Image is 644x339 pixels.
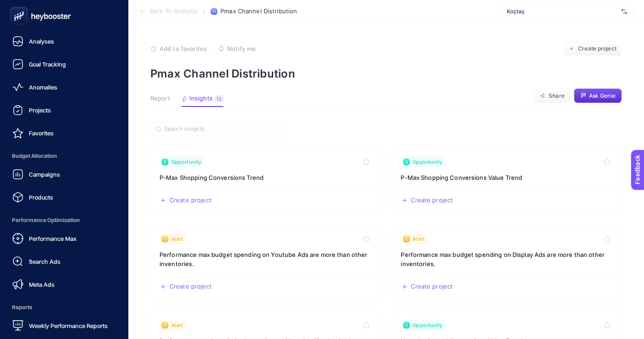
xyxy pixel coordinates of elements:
[189,95,213,102] span: Insights
[29,171,60,178] span: Campaigns
[171,158,201,166] span: Opportunity
[171,235,183,243] span: Alert
[29,129,54,137] span: Favorites
[7,298,121,317] span: Reports
[534,89,570,103] button: Share
[171,322,183,329] span: Alert
[7,317,121,335] a: Weekly Performance Reports
[507,8,618,15] span: Koçtaş
[29,322,108,329] span: Weekly Performance Reports
[160,45,207,52] span: Add to favorites
[150,147,381,213] a: View insight titled
[7,188,121,206] a: Products
[150,67,622,80] p: Pmax Channel Distribution
[227,45,256,52] span: Notify me
[160,173,372,182] h3: Insight title
[170,283,212,290] span: Create project
[160,250,372,268] h3: Insight title
[361,233,372,245] button: Toggle favorite
[411,283,453,290] span: Create project
[411,197,453,204] span: Create project
[392,147,622,213] a: View insight titled
[413,158,443,166] span: Opportunity
[392,224,622,300] a: View insight titled
[150,95,170,102] span: Report
[29,106,51,114] span: Projects
[29,61,66,68] span: Goal Tracking
[7,55,121,73] a: Goal Tracking
[203,7,205,15] span: /
[574,89,622,103] button: Ask Genie
[150,224,381,300] a: View insight titled
[413,235,425,243] span: Alert
[170,197,212,204] span: Create project
[7,211,121,229] span: Performance Optimization
[589,92,616,100] span: Ask Genie
[29,258,61,265] span: Search Ads
[150,45,207,52] button: Add to favorites
[215,95,224,102] div: 12
[7,165,121,183] a: Campaigns
[7,229,121,248] a: Performance Max
[7,78,121,96] a: Anomalies
[29,281,55,288] span: Meta Ads
[29,194,53,201] span: Products
[164,126,282,133] input: Search
[401,250,613,268] h3: Insight title
[7,147,121,165] span: Budget Allocation
[220,8,297,15] span: Pmax Channel Distribution
[563,41,622,56] button: Create project
[602,156,613,167] button: Toggle favorite
[160,197,212,204] button: Create a new project based on this insight
[218,45,256,52] button: Notify me
[7,252,121,271] a: Search Ads
[549,92,565,100] span: Share
[578,45,616,52] span: Create project
[602,320,613,331] button: Toggle favorite
[7,101,121,119] a: Projects
[401,173,613,182] h3: Insight title
[602,233,613,245] button: Toggle favorite
[413,322,443,329] span: Opportunity
[7,275,121,294] a: Meta Ads
[29,83,57,91] span: Anomalies
[401,197,453,204] button: Create a new project based on this insight
[6,3,35,10] span: Feedback
[361,156,372,167] button: Toggle favorite
[29,38,54,45] span: Analyses
[622,7,627,16] img: svg%3e
[401,283,453,290] button: Create a new project based on this insight
[160,283,212,290] button: Create a new project based on this insight
[7,32,121,50] a: Analyses
[149,8,198,15] span: Back To Analysis
[7,124,121,142] a: Favorites
[361,320,372,331] button: Toggle favorite
[29,235,77,242] span: Performance Max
